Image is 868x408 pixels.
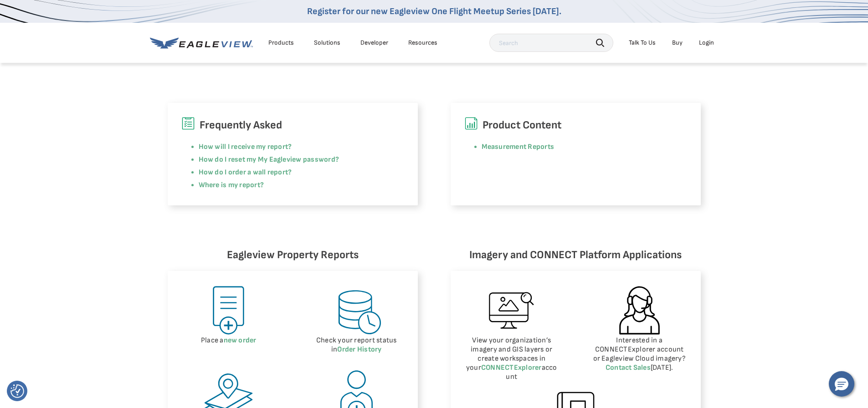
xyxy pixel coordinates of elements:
button: Consent Preferences [10,384,24,398]
a: How will I receive my report? [199,143,292,151]
div: Resources [408,39,437,47]
p: Interested in a CONNECTExplorer account or Eagleview Cloud imagery? [DATE]. [592,336,687,372]
h6: Product Content [464,117,687,134]
a: CONNECTExplorer [481,363,542,372]
a: Measurement Reports [482,143,555,151]
p: Check your report status in [309,336,404,354]
a: How do I reset my My Eagleview password? [199,155,339,164]
p: Place a [181,336,277,345]
input: Search [489,34,613,52]
a: Register for our new Eagleview One Flight Meetup Series [DATE]. [307,6,561,17]
a: new order [224,336,257,345]
button: Hello, have a question? Let’s chat. [829,371,854,397]
h6: Frequently Asked [181,117,404,134]
a: Order History [337,345,381,354]
div: Talk To Us [629,39,656,47]
a: Contact Sales [606,363,651,372]
h6: Imagery and CONNECT Platform Applications [451,246,701,264]
a: Where is my report? [199,181,264,189]
div: Products [268,39,294,47]
a: Buy [672,39,683,47]
div: Solutions [314,39,340,47]
a: How do I order a wall report? [199,168,292,177]
img: Revisit consent button [10,384,24,398]
h6: Eagleview Property Reports [168,246,418,264]
a: Developer [360,39,388,47]
p: View your organization’s imagery and GIS layers or create workspaces in your account [464,336,560,382]
div: Login [699,39,714,47]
